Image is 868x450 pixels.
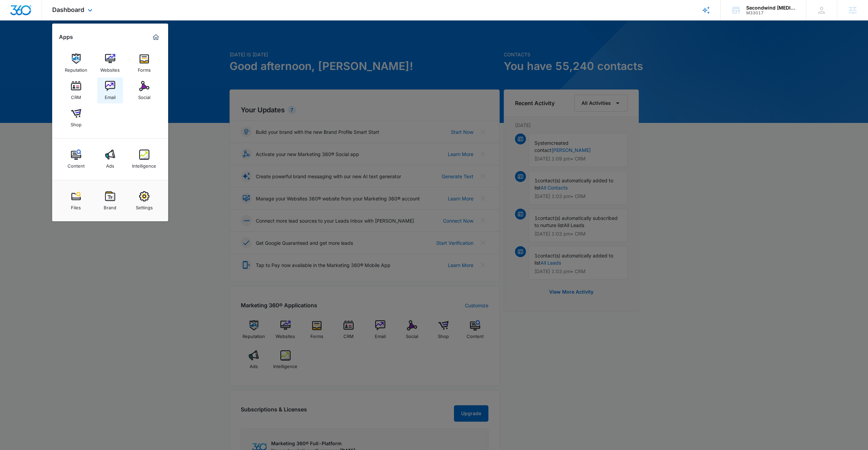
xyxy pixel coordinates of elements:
[131,146,157,172] a: Intelligence
[104,201,116,210] div: Brand
[65,64,87,73] div: Reputation
[63,146,89,172] a: Content
[105,91,116,100] div: Email
[150,32,161,43] a: Marketing 360® Dashboard
[71,201,81,210] div: Files
[71,91,81,100] div: CRM
[63,50,89,76] a: Reputation
[746,5,796,11] div: account name
[746,11,796,15] div: account id
[131,188,157,214] a: Settings
[97,50,123,76] a: Websites
[68,160,85,169] div: Content
[138,91,150,100] div: Social
[131,50,157,76] a: Forms
[138,64,151,73] div: Forms
[100,64,120,73] div: Websites
[97,146,123,172] a: Ads
[71,118,82,127] div: Shop
[97,78,123,103] a: Email
[63,78,89,103] a: CRM
[63,105,89,131] a: Shop
[136,201,153,210] div: Settings
[132,160,156,169] div: Intelligence
[106,160,114,169] div: Ads
[97,188,123,214] a: Brand
[63,188,89,214] a: Files
[52,6,84,13] span: Dashboard
[131,78,157,103] a: Social
[59,34,73,40] h2: Apps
